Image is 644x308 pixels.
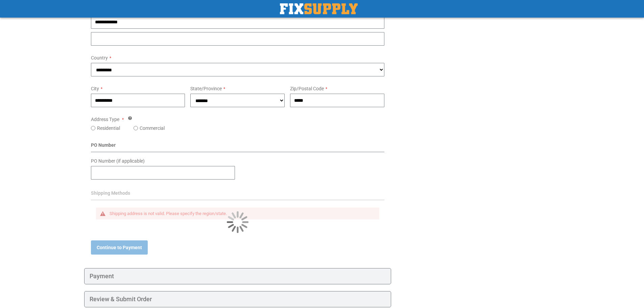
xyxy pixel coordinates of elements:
[280,3,358,14] img: Fix Industrial Supply
[140,125,165,132] label: Commercial
[190,86,222,91] span: State/Province
[84,268,391,284] div: Payment
[91,86,99,91] span: City
[91,142,385,152] div: PO Number
[91,55,108,61] span: Country
[91,158,145,164] span: PO Number (if applicable)
[280,3,358,14] a: store logo
[84,291,391,307] div: Review & Submit Order
[91,117,119,122] span: Address Type
[227,211,248,233] img: Loading...
[290,86,324,91] span: Zip/Postal Code
[97,125,120,132] label: Residential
